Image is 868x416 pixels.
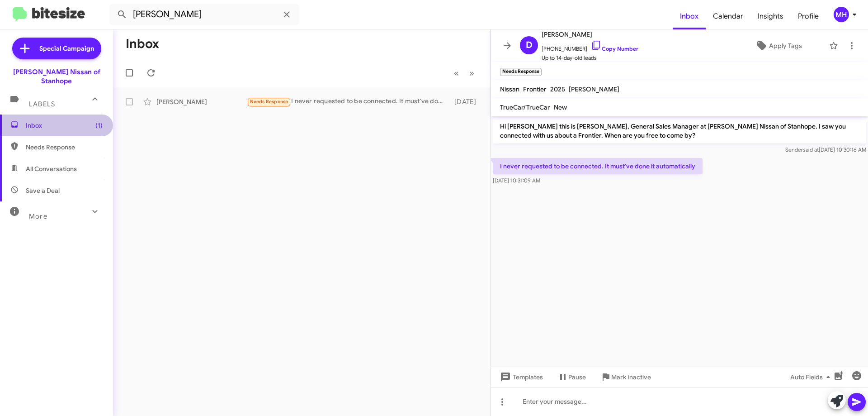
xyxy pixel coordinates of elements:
[568,369,586,385] span: Pause
[493,158,703,174] p: I never requested to be connected. It must've done it automatically
[523,85,547,93] span: Frontier
[591,45,638,52] a: Copy Number
[542,29,638,40] span: [PERSON_NAME]
[550,369,593,385] button: Pause
[95,121,103,130] span: (1)
[673,3,706,29] a: Inbox
[769,38,802,54] span: Apply Tags
[26,121,103,130] span: Inbox
[449,64,480,82] nav: Page navigation example
[500,68,542,76] small: Needs Response
[39,44,94,53] span: Special Campaign
[250,99,288,105] span: Needs Response
[126,37,159,51] h1: Inbox
[500,103,550,111] span: TrueCar/TrueCar
[29,100,55,108] span: Labels
[569,85,619,93] span: [PERSON_NAME]
[750,3,791,29] a: Insights
[706,3,750,29] a: Calendar
[12,38,101,59] a: Special Campaign
[26,164,77,173] span: All Conversations
[791,3,826,29] a: Profile
[493,177,540,184] span: [DATE] 10:31:09 AM
[500,85,519,93] span: Nissan
[550,85,565,93] span: 2025
[542,40,638,53] span: [PHONE_NUMBER]
[803,146,819,153] span: said at
[790,369,834,385] span: Auto Fields
[785,146,866,153] span: Sender [DATE] 10:30:16 AM
[732,38,825,54] button: Apply Tags
[783,369,841,385] button: Auto Fields
[26,143,103,152] span: Needs Response
[156,97,247,106] div: [PERSON_NAME]
[491,369,550,385] button: Templates
[593,369,658,385] button: Mark Inactive
[469,67,474,79] span: »
[498,369,543,385] span: Templates
[464,64,480,82] button: Next
[450,97,483,106] div: [DATE]
[448,64,464,82] button: Previous
[29,212,47,220] span: More
[826,7,858,22] button: MH
[247,96,450,107] div: I never requested to be connected. It must've done it automatically
[526,38,533,53] span: D
[109,4,299,25] input: Search
[554,103,567,111] span: New
[493,118,866,143] p: Hi [PERSON_NAME] this is [PERSON_NAME], General Sales Manager at [PERSON_NAME] Nissan of Stanhope...
[454,67,459,79] span: «
[542,53,638,62] span: Up to 14-day-old leads
[834,7,849,22] div: MH
[26,186,60,195] span: Save a Deal
[611,369,651,385] span: Mark Inactive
